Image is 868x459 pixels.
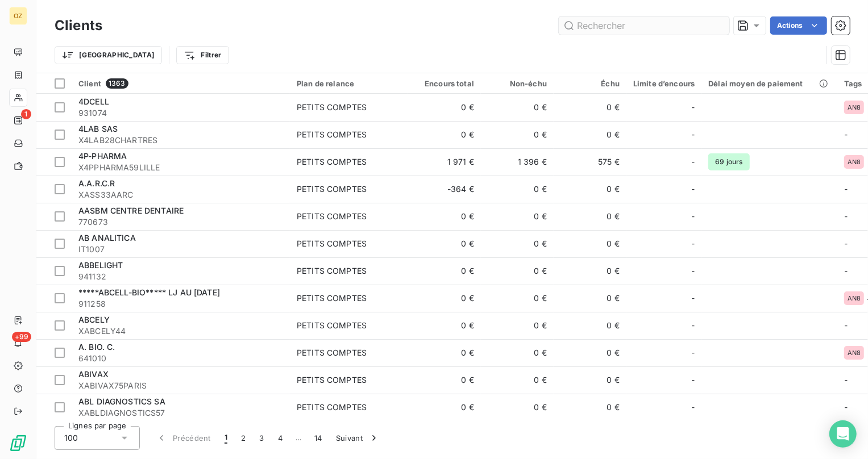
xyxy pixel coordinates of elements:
span: - [844,239,848,248]
td: 0 € [481,394,554,421]
div: PETITS COMPTES [297,347,367,358]
td: 0 € [481,366,554,394]
span: XABIVAX75PARIS [78,380,283,391]
td: 575 € [554,148,626,176]
span: XABLDIAGNOSTICS57 [78,407,283,419]
span: 69 jours [708,153,749,170]
div: PETITS COMPTES [297,183,367,195]
span: 1 [21,109,31,119]
span: 770673 [78,216,283,228]
span: 4P-PHARMA [78,151,127,161]
td: 0 € [408,366,481,394]
button: Actions [770,16,827,35]
div: Échu [560,79,620,88]
div: Open Intercom Messenger [829,420,857,448]
div: PETITS COMPTES [297,374,367,386]
td: -364 € [408,176,481,203]
span: - [844,266,848,276]
button: 4 [271,426,289,450]
td: 0 € [408,203,481,230]
span: … [289,429,308,447]
td: 0 € [481,312,554,339]
td: 0 € [481,94,554,121]
div: Limite d’encours [633,79,695,88]
td: 0 € [408,121,481,148]
div: PETITS COMPTES [297,238,367,249]
td: 0 € [554,339,626,366]
td: 0 € [408,285,481,312]
span: A. BIO. C. [78,342,115,352]
button: 3 [253,426,271,450]
td: 0 € [481,121,554,148]
button: 1 [218,426,234,450]
td: 1 396 € [481,148,554,176]
td: 0 € [481,257,554,285]
td: 0 € [554,257,626,285]
span: XASS33AARC [78,189,283,201]
span: ABCELY [78,315,110,324]
button: Précédent [149,426,218,450]
span: - [691,102,695,113]
input: Rechercher [559,16,729,35]
span: X4PPHARMA59LILLE [78,162,283,173]
h3: Clients [55,15,102,36]
span: - [691,129,695,140]
td: 0 € [554,285,626,312]
span: 931074 [78,107,283,119]
button: Filtrer [176,46,229,64]
div: Encours total [415,79,474,88]
span: - [691,347,695,358]
div: OZ [9,7,27,25]
div: PETITS COMPTES [297,102,367,113]
td: 0 € [481,203,554,230]
span: AN8 [848,295,861,302]
span: - [691,238,695,249]
td: 0 € [408,312,481,339]
span: - [691,402,695,413]
td: 0 € [554,176,626,203]
span: - [844,211,848,221]
td: 1 971 € [408,148,481,176]
span: AASBM CENTRE DENTAIRE [78,206,184,215]
img: Logo LeanPay [9,434,27,452]
td: 0 € [408,257,481,285]
span: AN8 [848,158,861,165]
span: +99 [12,332,31,342]
button: 14 [308,426,329,450]
button: [GEOGRAPHIC_DATA] [55,46,162,64]
span: - [844,184,848,194]
div: Plan de relance [297,79,401,88]
td: 0 € [554,366,626,394]
span: ABBELIGHT [78,260,123,270]
span: 941132 [78,271,283,282]
td: 0 € [554,121,626,148]
div: Délai moyen de paiement [708,79,830,88]
span: X4LAB28CHARTRES [78,135,283,146]
span: - [691,293,695,304]
span: - [844,375,848,385]
span: - [691,211,695,222]
span: AN8 [848,349,861,356]
span: - [691,265,695,277]
button: Suivant [329,426,387,450]
div: PETITS COMPTES [297,293,367,304]
td: 0 € [554,94,626,121]
span: 100 [64,432,78,444]
div: PETITS COMPTES [297,156,367,168]
span: ABL DIAGNOSTICS SA [78,397,165,406]
td: 0 € [481,339,554,366]
div: Non-échu [488,79,547,88]
div: PETITS COMPTES [297,320,367,331]
span: Client [78,79,101,88]
div: PETITS COMPTES [297,129,367,140]
span: 4LAB SAS [78,124,118,133]
span: 1 [225,432,227,444]
span: - [691,320,695,331]
td: 0 € [408,339,481,366]
td: 0 € [554,312,626,339]
span: - [844,130,848,139]
span: AB ANALITICA [78,233,136,243]
td: 0 € [554,230,626,257]
div: PETITS COMPTES [297,265,367,277]
span: IT1007 [78,244,283,255]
